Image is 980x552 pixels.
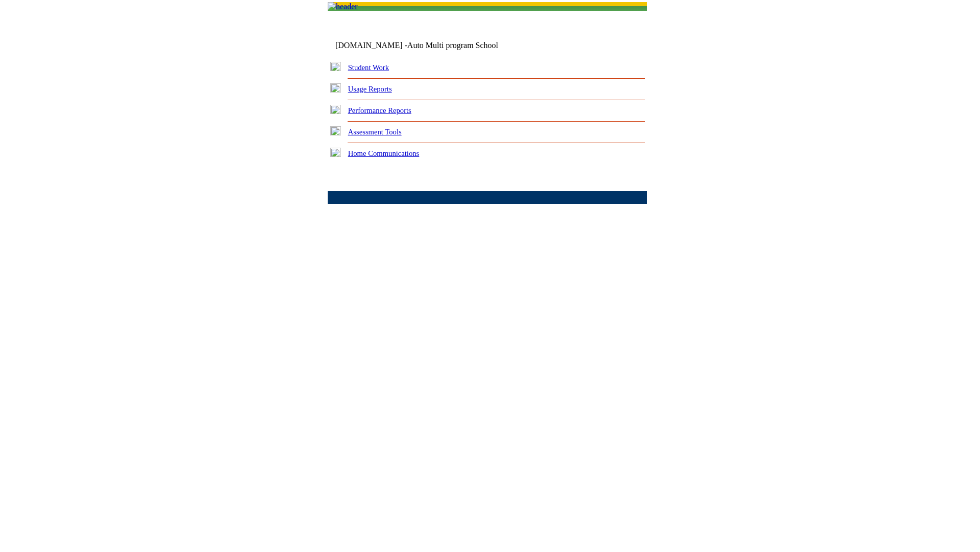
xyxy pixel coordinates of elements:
[335,41,523,50] td: [DOMAIN_NAME] -
[328,2,358,11] img: header
[330,105,341,114] img: plus.gif
[330,62,341,71] img: plus.gif
[348,128,402,136] a: Assessment Tools
[330,148,341,157] img: plus.gif
[348,149,420,157] a: Home Communications
[330,83,341,93] img: plus.gif
[407,41,498,50] nobr: Auto Multi program School
[348,106,411,114] a: Performance Reports
[348,85,392,93] a: Usage Reports
[330,126,341,135] img: plus.gif
[348,63,389,72] a: Student Work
